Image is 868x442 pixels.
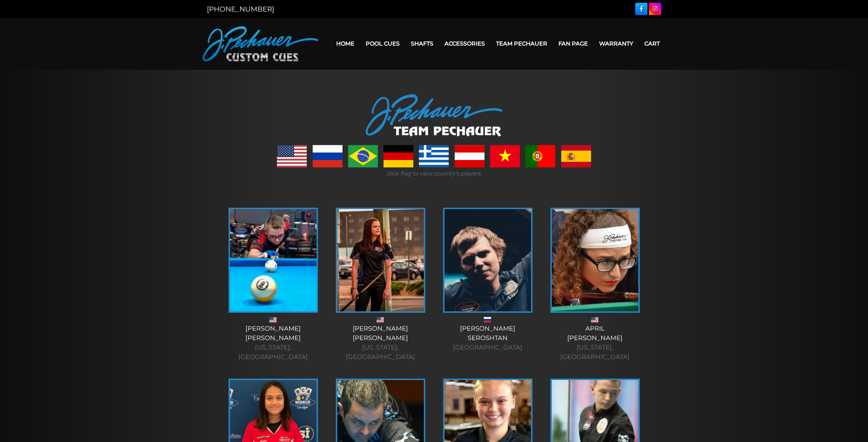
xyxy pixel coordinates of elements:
a: Fan Page [553,35,594,53]
a: Cart [639,35,665,53]
div: [PERSON_NAME] [PERSON_NAME] [334,324,427,362]
div: [US_STATE], [GEOGRAPHIC_DATA] [548,343,642,362]
a: Pool Cues [360,35,405,53]
img: Pechauer Custom Cues [203,26,318,61]
a: Shafts [405,35,439,53]
a: [PERSON_NAME][PERSON_NAME] [US_STATE], [GEOGRAPHIC_DATA] [226,208,320,362]
a: [PERSON_NAME][PERSON_NAME] [US_STATE], [GEOGRAPHIC_DATA] [334,208,427,362]
img: andrei-1-225x320.jpg [445,209,531,311]
div: April [PERSON_NAME] [548,324,642,362]
img: April-225x320.jpg [552,209,638,311]
i: click flag to view country's players. [386,170,482,177]
a: [PERSON_NAME]Seroshtan [GEOGRAPHIC_DATA] [441,208,534,352]
div: [US_STATE], [GEOGRAPHIC_DATA] [226,343,320,362]
div: [US_STATE], [GEOGRAPHIC_DATA] [334,343,427,362]
div: [PERSON_NAME] [PERSON_NAME] [226,324,320,362]
div: [PERSON_NAME] Seroshtan [441,324,534,352]
a: Accessories [439,35,490,53]
a: [PHONE_NUMBER] [207,5,274,13]
a: April[PERSON_NAME] [US_STATE], [GEOGRAPHIC_DATA] [548,208,642,362]
a: Team Pechauer [490,35,553,53]
a: Warranty [594,35,639,53]
a: Home [331,35,360,53]
div: [GEOGRAPHIC_DATA] [441,343,534,352]
img: alex-bryant-225x320.jpg [230,209,317,311]
img: amanda-c-1-e1555337534391.jpg [337,209,424,311]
